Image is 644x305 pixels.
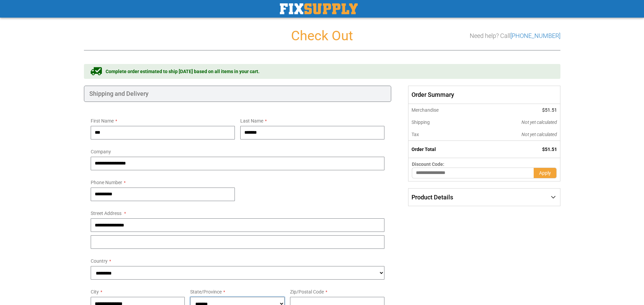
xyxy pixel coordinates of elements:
th: Tax [408,128,476,141]
span: Complete order estimated to ship [DATE] based on all items in your cart. [106,68,260,75]
span: Zip/Postal Code [290,289,324,295]
span: Last Name [240,118,263,124]
div: Shipping and Delivery [84,86,392,102]
h1: Check Out [84,28,560,43]
span: Not yet calculated [521,132,557,137]
img: Fix Industrial Supply [280,3,358,14]
span: $51.51 [542,147,557,152]
span: $51.51 [542,107,557,113]
span: State/Province [190,289,222,295]
span: Product Details [412,194,453,201]
span: Not yet calculated [521,119,557,125]
span: Street Address [91,211,121,216]
span: Country [91,258,108,264]
span: City [91,289,99,295]
span: Company [91,149,111,154]
a: store logo [280,3,358,14]
span: Apply [539,170,551,176]
span: Discount Code: [412,161,444,167]
button: Apply [534,168,557,178]
a: [PHONE_NUMBER] [510,32,560,39]
th: Merchandise [408,104,476,116]
span: Shipping [412,119,430,125]
span: Phone Number [91,180,122,185]
strong: Order Total [412,147,436,152]
h3: Need help? Call [470,32,560,39]
span: Order Summary [408,86,560,104]
span: First Name [91,118,114,124]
